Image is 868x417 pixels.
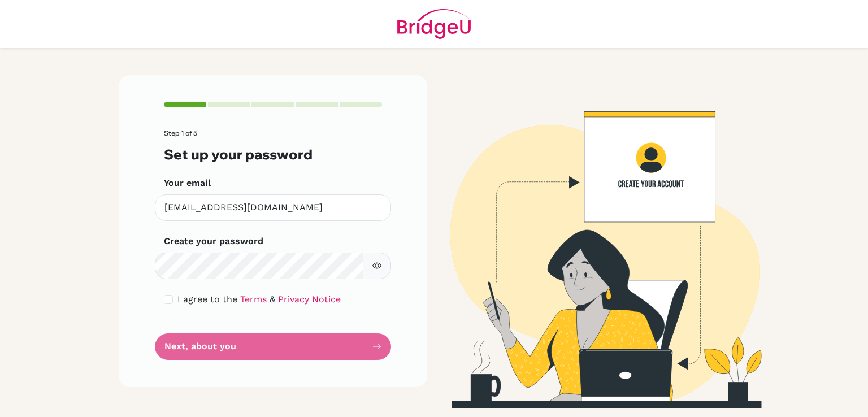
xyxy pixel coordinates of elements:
label: Create your password [164,234,263,248]
span: I agree to the [177,294,237,305]
a: Terms [240,294,267,305]
h3: Set up your password [164,146,382,163]
input: Insert your email* [155,194,391,221]
label: Your email [164,176,211,190]
span: Step 1 of 5 [164,129,197,137]
span: & [270,294,275,305]
a: Privacy Notice [278,294,341,305]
